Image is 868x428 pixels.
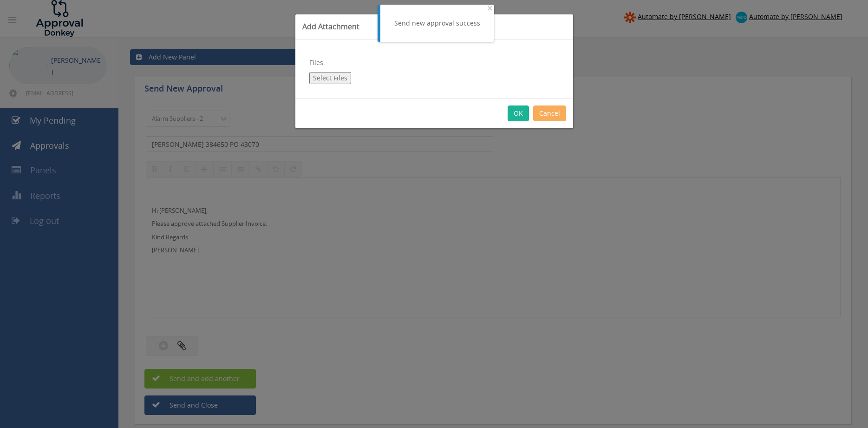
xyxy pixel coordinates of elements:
[533,105,566,121] button: Cancel
[487,1,493,14] span: ×
[309,72,351,84] button: Select Files
[302,21,566,32] h3: Add Attachment
[394,19,480,28] div: Send new approval success
[295,40,573,98] div: Files:
[508,105,529,121] button: OK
